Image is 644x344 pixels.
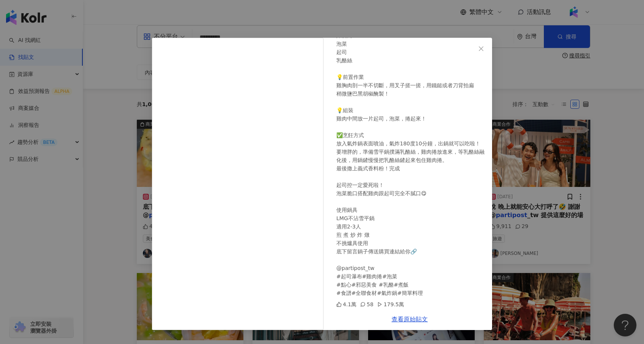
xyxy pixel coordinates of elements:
[478,46,484,52] span: close
[360,300,373,309] div: 58
[336,300,356,309] div: 4.1萬
[392,316,428,323] a: 查看原始貼文
[377,300,404,309] div: 179.5萬
[474,41,489,56] button: Close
